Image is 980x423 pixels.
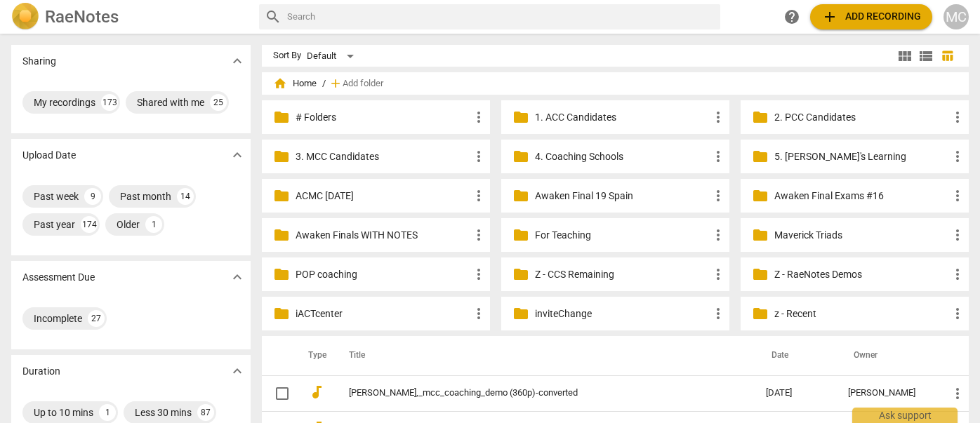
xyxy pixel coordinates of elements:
[470,305,487,322] span: more_vert
[84,188,101,205] div: 9
[145,216,162,233] div: 1
[710,187,727,204] span: more_vert
[535,110,710,125] p: 1. ACC Candidates
[752,266,769,283] span: folder
[755,336,837,375] th: Date
[710,227,727,243] span: more_vert
[322,79,326,89] span: /
[894,46,915,67] button: Tile view
[774,228,949,243] p: Maverick Triads
[535,267,710,282] p: Z - CCS Remaining
[34,189,79,203] div: Past week
[227,51,248,72] button: Show more
[22,364,60,379] p: Duration
[296,149,470,164] p: 3. MCC Candidates
[512,266,529,283] span: folder
[779,4,804,29] a: Help
[273,76,287,90] span: home
[45,7,119,27] h2: RaeNotes
[774,307,949,321] p: z - Recent
[229,269,246,286] span: expand_more
[229,53,246,69] span: expand_more
[752,109,769,126] span: folder
[117,217,140,231] div: Older
[308,384,325,401] span: audiotrack
[99,404,116,421] div: 1
[273,187,290,204] span: folder
[949,266,966,283] span: more_vert
[949,187,966,204] span: more_vert
[710,305,727,322] span: more_vert
[343,79,383,89] span: Add folder
[535,149,710,164] p: 4. Coaching Schools
[783,8,800,25] span: help
[848,388,927,398] div: [PERSON_NAME]
[949,109,966,126] span: more_vert
[273,305,290,322] span: folder
[273,266,290,283] span: folder
[177,188,194,205] div: 14
[535,228,710,243] p: For Teaching
[949,305,966,322] span: more_vert
[137,95,204,109] div: Shared with me
[22,54,56,69] p: Sharing
[120,189,171,203] div: Past month
[273,76,317,90] span: Home
[297,336,332,375] th: Type
[227,361,248,382] button: Show more
[710,266,727,283] span: more_vert
[265,8,282,25] span: search
[22,270,95,285] p: Assessment Due
[752,305,769,322] span: folder
[273,227,290,243] span: folder
[535,189,710,203] p: Awaken Final 19 Spain
[941,49,954,62] span: table_chart
[22,148,76,163] p: Upload Date
[296,110,470,125] p: # Folders
[774,149,949,164] p: 5. Matthew's Learning
[88,310,105,327] div: 27
[710,109,727,126] span: more_vert
[915,46,936,67] button: List view
[774,267,949,282] p: Z - RaeNotes Demos
[329,76,343,90] span: add
[918,48,934,65] span: view_list
[896,48,913,65] span: view_module
[821,8,921,25] span: Add recording
[332,336,755,375] th: Title
[101,94,118,111] div: 173
[710,148,727,165] span: more_vert
[307,45,359,67] div: Default
[535,307,710,321] p: inviteChange
[11,3,248,31] a: LogoRaeNotes
[34,311,82,325] div: Incomplete
[296,267,470,282] p: POP coaching
[774,189,949,203] p: Awaken Final Exams #16
[949,385,966,402] span: more_vert
[943,4,969,29] button: MC
[512,109,529,126] span: folder
[273,148,290,165] span: folder
[821,8,838,25] span: add
[512,305,529,322] span: folder
[349,388,715,398] a: [PERSON_NAME],_mcc_coaching_demo (360p)-converted
[296,189,470,203] p: ACMC June 2025
[11,3,39,31] img: Logo
[229,363,246,380] span: expand_more
[81,216,98,233] div: 174
[273,51,301,61] div: Sort By
[296,307,470,321] p: iACTcenter
[470,187,487,204] span: more_vert
[949,148,966,165] span: more_vert
[752,148,769,165] span: folder
[34,95,95,109] div: My recordings
[227,145,248,166] button: Show more
[210,94,227,111] div: 25
[34,405,93,419] div: Up to 10 mins
[470,109,487,126] span: more_vert
[512,148,529,165] span: folder
[135,405,192,419] div: Less 30 mins
[34,217,75,231] div: Past year
[936,46,958,67] button: Table view
[949,227,966,243] span: more_vert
